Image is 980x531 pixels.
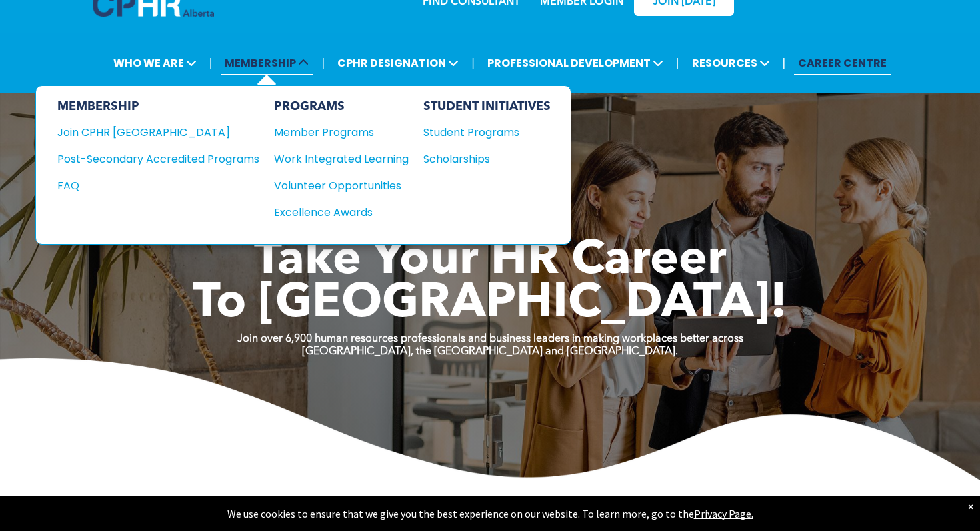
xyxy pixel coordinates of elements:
li: | [471,49,475,77]
li: | [321,49,325,77]
span: Take Your HR Career [254,237,727,285]
div: MEMBERSHIP [57,99,259,114]
span: PROFESSIONAL DEVELOPMENT [483,51,667,75]
div: Member Programs [274,124,395,141]
a: CAREER CENTRE [794,51,891,75]
a: Join CPHR [GEOGRAPHIC_DATA] [57,124,259,141]
div: PROGRAMS [274,99,409,114]
div: Join CPHR [GEOGRAPHIC_DATA] [57,124,239,141]
div: FAQ [57,177,239,194]
div: Excellence Awards [274,204,395,221]
span: WHO WE ARE [109,51,201,75]
span: MEMBERSHIP [221,51,313,75]
a: Scholarships [423,151,551,167]
div: Work Integrated Learning [274,151,395,167]
a: Student Programs [423,124,551,141]
a: Excellence Awards [274,204,409,221]
div: Dismiss notification [968,500,973,513]
strong: [GEOGRAPHIC_DATA], the [GEOGRAPHIC_DATA] and [GEOGRAPHIC_DATA]. [302,346,678,357]
span: CPHR DESIGNATION [333,51,463,75]
li: | [783,49,786,77]
div: STUDENT INITIATIVES [423,99,551,114]
a: Post-Secondary Accredited Programs [57,151,259,167]
div: Volunteer Opportunities [274,177,395,194]
a: Member Programs [274,124,409,141]
li: | [209,49,213,77]
li: | [676,49,679,77]
a: Work Integrated Learning [274,151,409,167]
strong: Join over 6,900 human resources professionals and business leaders in making workplaces better ac... [237,334,743,344]
div: Scholarships [423,151,538,167]
div: Post-Secondary Accredited Programs [57,151,239,167]
div: Student Programs [423,124,538,141]
a: FAQ [57,177,259,194]
a: Volunteer Opportunities [274,177,409,194]
a: Privacy Page. [694,507,753,520]
span: To [GEOGRAPHIC_DATA]! [193,280,787,328]
span: RESOURCES [688,51,774,75]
